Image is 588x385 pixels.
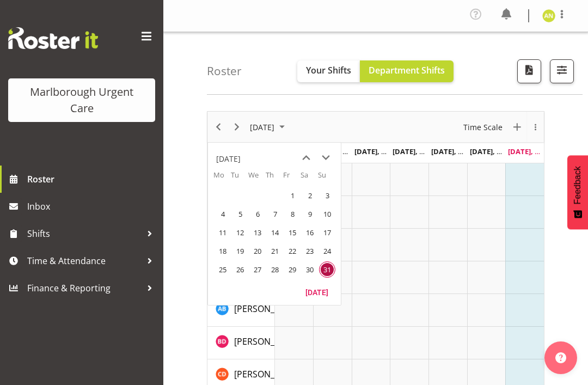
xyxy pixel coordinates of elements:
span: Sunday, August 17, 2025 [319,224,335,241]
img: help-xxl-2.png [555,352,566,363]
span: Monday, August 18, 2025 [215,243,231,259]
span: Shifts [27,225,142,242]
span: Tuesday, August 26, 2025 [232,261,248,278]
span: Sunday, August 3, 2025 [319,187,335,204]
span: [DATE] [249,120,275,134]
span: Tuesday, August 12, 2025 [232,224,248,241]
a: [PERSON_NAME] [234,302,302,315]
button: previous month [296,148,316,168]
img: Rosterit website logo [8,27,98,49]
button: Today [298,284,335,300]
td: Andrew Brooks resource [207,294,275,327]
button: Next [230,120,244,134]
div: Marlborough Urgent Care [19,84,144,117]
span: [PERSON_NAME] [234,368,302,380]
span: Thursday, August 28, 2025 [267,261,283,278]
th: Sa [301,170,318,186]
span: Saturday, August 23, 2025 [302,243,318,259]
span: Roster [27,171,158,187]
button: next month [316,148,335,168]
span: Department Shifts [369,64,445,76]
div: Next [228,112,246,142]
span: Saturday, August 9, 2025 [302,206,318,222]
button: Feedback - Show survey [567,155,588,229]
span: Monday, August 11, 2025 [215,224,231,241]
span: Feedback [573,166,583,204]
span: Saturday, August 2, 2025 [302,187,318,204]
span: [DATE], [DATE] [508,146,558,156]
th: Th [266,170,283,186]
div: overflow [526,112,544,142]
div: Previous [209,112,228,142]
span: Wednesday, August 13, 2025 [249,224,266,241]
span: Monday, August 4, 2025 [215,206,231,222]
span: Tuesday, August 19, 2025 [232,243,248,259]
span: Friday, August 1, 2025 [284,187,301,204]
button: Download a PDF of the roster according to the set date range. [517,59,541,83]
span: [DATE], [DATE] [470,146,519,156]
td: Sunday, August 31, 2025 [318,260,335,279]
button: Previous [211,120,226,134]
span: [DATE], [DATE] [393,146,442,156]
div: title [216,148,241,170]
th: Su [318,170,335,186]
span: Thursday, August 14, 2025 [267,224,283,241]
button: August 2025 [248,120,290,134]
button: Your Shifts [297,60,360,82]
span: Time Scale [462,120,504,134]
button: Time Scale [462,120,505,134]
span: Wednesday, August 20, 2025 [249,243,266,259]
span: Time & Attendance [27,253,142,269]
span: Saturday, August 30, 2025 [302,261,318,278]
span: [PERSON_NAME] [234,303,302,315]
button: Department Shifts [360,60,454,82]
span: Wednesday, August 27, 2025 [249,261,266,278]
span: Thursday, August 21, 2025 [267,243,283,259]
span: Inbox [27,198,158,215]
a: [PERSON_NAME] [234,368,302,381]
span: Saturday, August 16, 2025 [302,224,318,241]
span: Friday, August 8, 2025 [284,206,301,222]
span: [DATE], [DATE] [431,146,481,156]
span: Friday, August 15, 2025 [284,224,301,241]
span: Tuesday, August 5, 2025 [232,206,248,222]
button: Filter Shifts [550,59,574,83]
span: Sunday, August 24, 2025 [319,243,335,259]
span: Finance & Reporting [27,280,142,296]
span: Wednesday, August 6, 2025 [249,206,266,222]
span: [PERSON_NAME] [234,335,302,347]
span: Sunday, August 31, 2025 [319,261,335,278]
button: New Event [510,120,525,134]
th: We [248,170,266,186]
td: Beata Danielek resource [207,327,275,359]
a: [PERSON_NAME] [234,335,302,348]
th: Fr [283,170,301,186]
span: Sunday, August 10, 2025 [319,206,335,222]
span: Monday, August 25, 2025 [215,261,231,278]
span: [DATE], [DATE] [354,146,404,156]
img: alysia-newman-woods11835.jpg [542,9,555,22]
span: Your Shifts [306,64,351,76]
th: Mo [213,170,231,186]
span: Friday, August 22, 2025 [284,243,301,259]
th: Tu [231,170,248,186]
span: Friday, August 29, 2025 [284,261,301,278]
span: Thursday, August 7, 2025 [267,206,283,222]
h4: Roster [207,65,242,77]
